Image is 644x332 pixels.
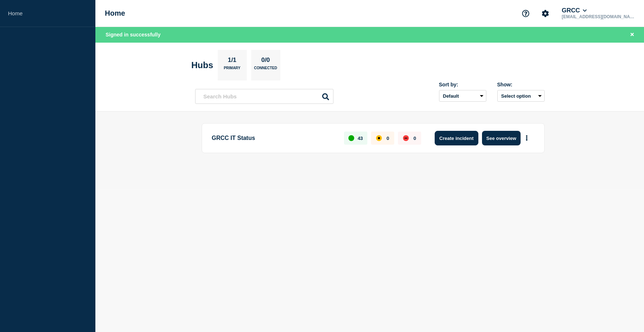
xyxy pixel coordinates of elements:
[225,56,239,66] p: 1/1
[258,56,273,66] p: 0/0
[254,66,277,74] p: Connected
[497,90,545,102] button: Select option
[560,7,588,14] button: GRCC
[628,31,637,39] button: Close banner
[435,131,478,145] button: Create incident
[403,135,409,141] div: down
[497,82,545,87] div: Show:
[191,60,213,70] h2: Hubs
[560,14,636,19] p: [EMAIL_ADDRESS][DOMAIN_NAME]
[106,32,161,38] span: Signed in successfully
[538,6,553,21] button: Account settings
[376,135,382,141] div: affected
[195,89,333,104] input: Search Hubs
[212,131,336,145] p: GRCC IT Status
[518,6,533,21] button: Support
[439,82,486,87] div: Sort by:
[439,90,486,102] select: Sort by
[482,131,521,145] button: See overview
[224,66,241,74] p: Primary
[348,135,354,141] div: up
[522,132,532,145] button: More actions
[357,136,363,141] p: 43
[387,136,389,141] p: 0
[105,9,125,17] h1: Home
[414,136,416,141] p: 0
